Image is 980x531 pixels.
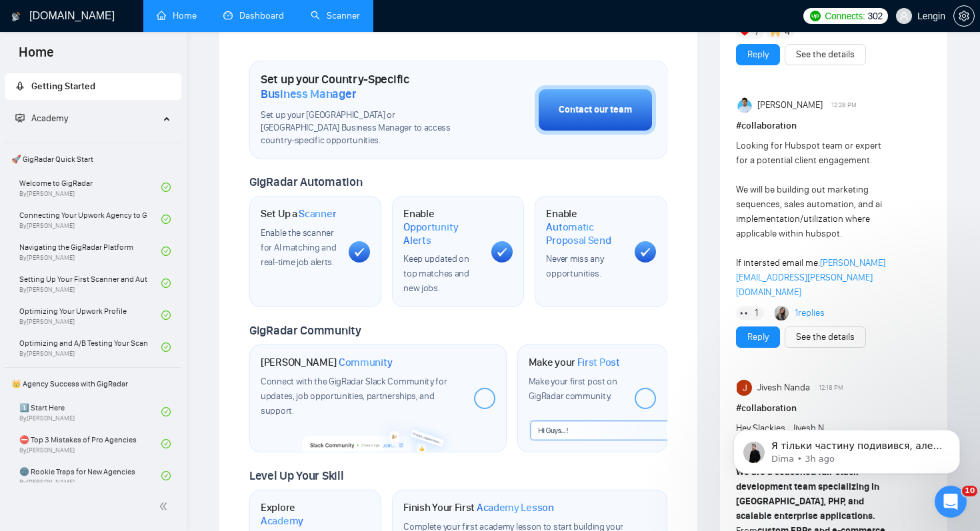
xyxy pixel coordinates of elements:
button: See the details [785,44,866,65]
div: Contact our team [559,103,632,117]
button: Reply [736,44,780,65]
h1: Enable [546,207,623,247]
a: ⛔ Top 3 Mistakes of Pro AgenciesBy[PERSON_NAME] [19,429,161,458]
span: Community [339,356,393,369]
span: Opportunity Alerts [403,221,481,247]
a: 1️⃣ Start HereBy[PERSON_NAME] [19,397,161,426]
a: Reply [747,330,769,344]
span: Enable the scanner for AI matching and real-time job alerts. [261,227,336,268]
h1: Set up your Country-Specific [261,72,468,101]
button: See the details [785,326,866,348]
span: rocket [15,81,25,91]
span: 4 [785,25,790,39]
span: Connects: [825,9,865,23]
span: Getting Started [31,81,95,92]
a: See the details [796,47,855,62]
a: 1replies [795,306,825,320]
span: user [899,11,909,21]
span: 7 [755,25,759,39]
span: check-circle [161,407,171,416]
span: Keep updated on top matches and new jobs. [403,253,469,294]
span: check-circle [161,310,171,320]
span: Academy [261,514,303,528]
span: Scanner [299,207,336,221]
a: Connecting Your Upwork Agency to GigRadarBy[PERSON_NAME] [19,205,161,234]
span: 12:28 PM [831,99,857,111]
span: Make your first post on GigRadar community. [529,376,617,402]
img: 🙌 [771,27,780,37]
span: Automatic Proposal Send [546,221,623,247]
span: check-circle [161,278,171,288]
h1: # collaboration [736,119,931,133]
h1: Enable [403,207,481,247]
span: Level Up Your Skill [249,468,343,483]
img: Bohdan Pyrih [737,97,753,113]
button: setting [953,5,975,27]
span: check-circle [161,183,171,192]
a: Navigating the GigRadar PlatformBy[PERSON_NAME] [19,237,161,266]
li: Getting Started [5,73,181,100]
a: Welcome to GigRadarBy[PERSON_NAME] [19,173,161,202]
a: homeHome [157,10,197,21]
span: GigRadar Automation [249,175,362,189]
span: double-left [159,500,172,513]
button: Reply [736,326,780,348]
span: check-circle [161,439,171,448]
span: Academy [31,113,68,124]
span: check-circle [161,342,171,352]
img: 👀 [740,308,749,318]
h1: Finish Your First [403,501,553,514]
h1: Explore [261,501,338,527]
span: Academy Lesson [477,501,554,514]
span: fund-projection-screen [15,113,25,123]
a: Setting Up Your First Scanner and Auto-BidderBy[PERSON_NAME] [19,268,161,298]
span: Home [8,43,65,71]
span: GigRadar Community [249,323,361,338]
span: Business Manager [261,87,356,101]
a: [PERSON_NAME][EMAIL_ADDRESS][PERSON_NAME][DOMAIN_NAME] [736,257,885,298]
h1: [PERSON_NAME] [261,356,393,369]
span: [PERSON_NAME] [757,98,823,113]
img: upwork-logo.png [810,11,821,21]
img: Mariia Heshka [775,306,789,320]
span: check-circle [161,471,171,480]
span: Never miss any opportunities. [546,253,603,279]
img: ❤️ [740,27,749,37]
span: 👑 Agency Success with GigRadar [6,370,180,397]
span: 12:18 PM [819,382,843,394]
a: Optimizing Your Upwork ProfileBy[PERSON_NAME] [19,300,161,330]
span: 10 [962,486,977,496]
a: Reply [747,47,769,62]
iframe: Intercom live chat [935,486,967,518]
a: dashboardDashboard [223,10,284,21]
span: setting [954,11,974,21]
span: 302 [867,9,882,23]
div: Looking for Hubspot team or expert for a potential client engagement. We will be building out mar... [736,139,893,300]
span: Connect with the GigRadar Slack Community for updates, job opportunities, partnerships, and support. [261,376,447,416]
span: Set up your [GEOGRAPHIC_DATA] or [GEOGRAPHIC_DATA] Business Manager to access country-specific op... [261,109,468,147]
span: check-circle [161,247,171,256]
span: First Post [577,356,620,369]
span: Jivesh Nanda [757,380,810,395]
img: slackcommunity-bg.png [302,415,455,452]
h1: Set Up a [261,207,336,221]
iframe: Intercom notifications message [713,402,980,495]
a: Optimizing and A/B Testing Your Scanner for Better ResultsBy[PERSON_NAME] [19,332,161,362]
span: check-circle [161,215,171,224]
span: 1 [755,306,758,320]
button: Contact our team [535,85,656,135]
img: logo [11,6,21,27]
img: Jivesh Nanda [737,380,753,396]
a: See the details [796,330,855,344]
a: setting [953,11,975,21]
span: Academy [15,113,68,124]
h1: Make your [529,356,620,369]
span: 🚀 GigRadar Quick Start [6,146,180,173]
a: 🌚 Rookie Traps for New AgenciesBy[PERSON_NAME] [19,461,161,490]
a: searchScanner [311,10,360,21]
